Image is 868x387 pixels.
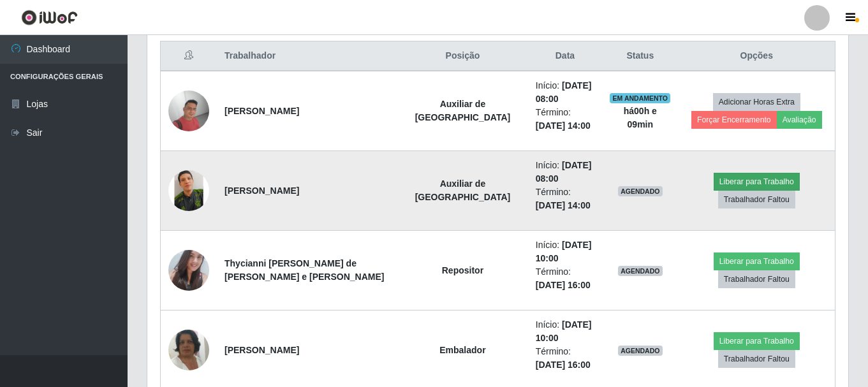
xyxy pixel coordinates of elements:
img: 1742239917826.jpeg [168,163,209,217]
th: Status [602,41,678,71]
button: Avaliação [777,111,822,129]
button: Trabalhador Faltou [718,350,795,368]
strong: [PERSON_NAME] [224,186,299,196]
button: Liberar para Trabalho [714,332,800,350]
strong: Embalador [439,345,485,355]
img: 1751462505054.jpeg [168,243,209,298]
li: Término: [536,265,594,292]
li: Início: [536,79,594,106]
li: Término: [536,106,594,133]
th: Opções [679,41,835,71]
li: Início: [536,318,594,345]
strong: [PERSON_NAME] [224,345,299,355]
time: [DATE] 08:00 [536,160,592,184]
strong: [PERSON_NAME] [224,106,299,116]
span: AGENDADO [618,266,663,276]
span: EM ANDAMENTO [610,93,670,103]
strong: Repositor [442,265,483,275]
strong: Auxiliar de [GEOGRAPHIC_DATA] [415,99,511,122]
time: [DATE] 16:00 [536,280,591,290]
img: CoreUI Logo [21,10,78,26]
span: AGENDADO [618,346,663,356]
button: Liberar para Trabalho [714,173,800,191]
img: 1710898857944.jpeg [168,91,209,131]
li: Início: [536,238,594,265]
time: [DATE] 10:00 [536,240,592,263]
time: [DATE] 14:00 [536,120,591,131]
button: Trabalhador Faltou [718,270,795,288]
strong: há 00 h e 09 min [624,106,657,129]
strong: Auxiliar de [GEOGRAPHIC_DATA] [415,179,511,202]
button: Trabalhador Faltou [718,191,795,208]
th: Data [528,41,602,71]
button: Adicionar Horas Extra [713,93,800,111]
time: [DATE] 16:00 [536,360,591,370]
time: [DATE] 10:00 [536,319,592,343]
time: [DATE] 08:00 [536,80,592,104]
time: [DATE] 14:00 [536,200,591,210]
button: Forçar Encerramento [691,111,777,129]
span: AGENDADO [618,186,663,196]
strong: Thycianni [PERSON_NAME] de [PERSON_NAME] e [PERSON_NAME] [224,258,384,282]
li: Início: [536,159,594,186]
li: Término: [536,186,594,212]
th: Posição [397,41,528,71]
li: Término: [536,345,594,372]
img: 1676496034794.jpeg [168,314,209,386]
button: Liberar para Trabalho [714,252,800,270]
th: Trabalhador [217,41,397,71]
